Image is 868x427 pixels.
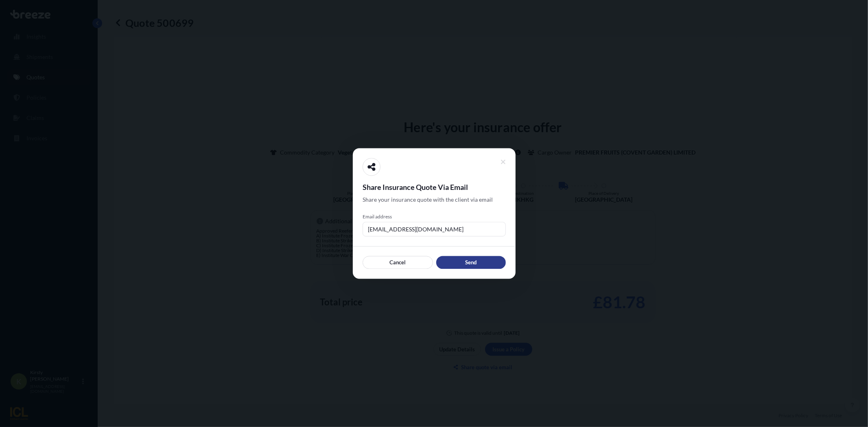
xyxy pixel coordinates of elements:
[465,259,477,267] p: Send
[389,259,406,267] p: Cancel
[363,196,493,204] span: Share your insurance quote with the client via email
[436,256,506,269] button: Send
[363,183,506,192] span: Share Insurance Quote Via Email
[363,214,506,220] span: Email address
[363,222,506,237] input: example@gmail.com
[363,256,433,269] button: Cancel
